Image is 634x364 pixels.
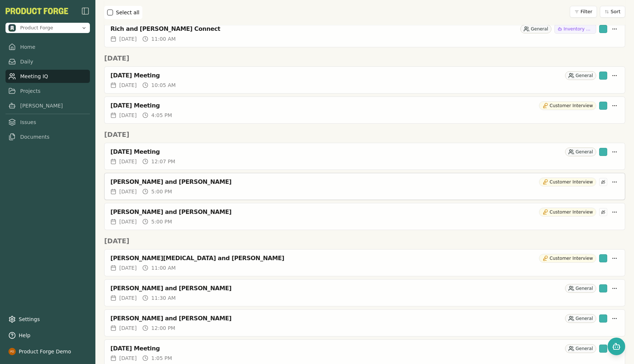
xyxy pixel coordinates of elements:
[8,348,16,355] img: profile
[81,7,90,15] img: sidebar
[151,81,175,89] span: 10:05 AM
[104,97,625,124] a: [DATE] MeetingCustomer Interview[DATE]4:05 PM
[6,23,90,33] button: Open organization switcher
[151,264,175,272] span: 11:00 AM
[110,345,562,352] div: [DATE] Meeting
[104,53,625,63] h2: [DATE]
[599,345,607,353] div: Smith has been invited
[520,25,551,33] div: General
[104,203,625,230] a: [PERSON_NAME] and [PERSON_NAME]Customer Interview[DATE]5:00 PM
[600,6,625,18] button: Sort
[599,72,607,80] div: Smith has been invited
[6,8,68,14] img: Product Forge
[20,25,53,31] span: Product Forge
[6,313,90,326] a: Settings
[110,315,562,322] div: [PERSON_NAME] and [PERSON_NAME]
[539,254,596,263] div: Customer Interview
[6,40,90,54] a: Home
[610,25,619,33] button: More options
[565,284,596,293] div: General
[104,309,625,336] a: [PERSON_NAME] and [PERSON_NAME]General[DATE]12:00 PM
[151,218,172,225] span: 5:00 PM
[151,324,175,332] span: 12:00 PM
[599,178,607,186] div: Smith has not been invited
[565,148,596,156] div: General
[599,25,607,33] div: Smith has been invited
[6,84,90,98] a: Projects
[151,188,172,195] span: 5:00 PM
[610,101,619,110] button: More options
[539,208,596,216] div: Customer Interview
[110,25,517,33] div: Rich and [PERSON_NAME] Connect
[151,294,175,302] span: 11:30 AM
[6,116,90,129] a: Issues
[565,344,596,353] div: General
[119,324,136,332] span: [DATE]
[565,314,596,323] div: General
[6,8,68,14] button: PF-Logo
[110,285,562,292] div: [PERSON_NAME] and [PERSON_NAME]
[104,143,625,170] a: [DATE] MeetingGeneral[DATE]12:07 PM
[610,148,619,156] button: More options
[119,158,136,165] span: [DATE]
[110,102,536,109] div: [DATE] Meeting
[119,264,136,272] span: [DATE]
[104,19,625,47] a: Rich and [PERSON_NAME] ConnectGeneralInventory Management[DATE]11:00 AM
[610,314,619,323] button: More options
[110,178,536,186] div: [PERSON_NAME] and [PERSON_NAME]
[119,218,136,225] span: [DATE]
[565,71,596,80] div: General
[599,254,607,262] div: Smith has been invited
[104,173,625,200] a: [PERSON_NAME] and [PERSON_NAME]Customer Interview[DATE]5:00 PM
[104,130,625,140] h2: [DATE]
[119,354,136,362] span: [DATE]
[599,102,607,110] div: Smith has been invited
[610,71,619,80] button: More options
[608,338,625,355] button: Open chat
[8,24,16,32] img: Product Forge
[104,249,625,276] a: [PERSON_NAME][MEDICAL_DATA] and [PERSON_NAME]Customer Interview[DATE]11:00 AM
[110,148,562,156] div: [DATE] Meeting
[104,236,625,246] h2: [DATE]
[564,26,593,32] span: Inventory Management
[6,70,90,83] a: Meeting IQ
[116,9,139,16] label: Select all
[539,101,596,110] div: Customer Interview
[610,254,619,263] button: More options
[151,35,175,43] span: 11:00 AM
[104,279,625,306] a: [PERSON_NAME] and [PERSON_NAME]General[DATE]11:30 AM
[119,81,136,89] span: [DATE]
[119,112,136,119] span: [DATE]
[599,208,607,216] div: Smith has not been invited
[6,130,90,143] a: Documents
[570,6,597,18] button: Filter
[151,112,172,119] span: 4:05 PM
[110,255,536,262] div: [PERSON_NAME][MEDICAL_DATA] and [PERSON_NAME]
[119,294,136,302] span: [DATE]
[110,208,536,216] div: [PERSON_NAME] and [PERSON_NAME]
[6,55,90,68] a: Daily
[6,329,90,342] button: Help
[119,35,136,43] span: [DATE]
[610,178,619,186] button: More options
[110,72,562,79] div: [DATE] Meeting
[119,188,136,195] span: [DATE]
[610,284,619,293] button: More options
[599,284,607,292] div: Smith has been invited
[151,354,172,362] span: 1:05 PM
[610,208,619,216] button: More options
[151,158,175,165] span: 12:07 PM
[6,345,90,358] button: Product Forge Demo
[6,99,90,112] a: [PERSON_NAME]
[104,66,625,94] a: [DATE] MeetingGeneral[DATE]10:05 AM
[539,178,596,186] div: Customer Interview
[599,148,607,156] div: Smith has been invited
[599,314,607,323] div: Smith has been invited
